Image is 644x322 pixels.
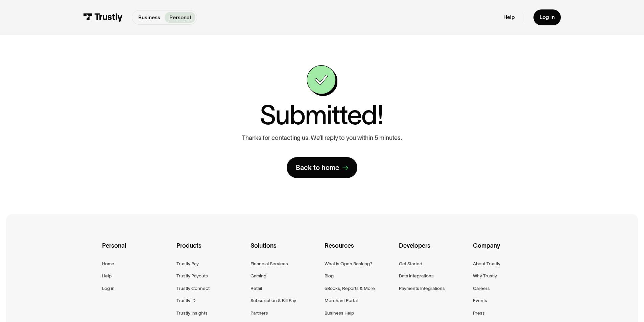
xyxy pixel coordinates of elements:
[176,272,208,280] a: Trustly Payouts
[399,284,445,292] a: Payments Integrations
[473,284,490,292] a: Careers
[102,241,171,260] div: Personal
[251,284,262,292] a: Retail
[251,241,319,260] div: Solutions
[473,260,500,268] a: About Trustly
[533,9,561,25] a: Log in
[325,297,358,304] a: Merchant Portal
[176,241,245,260] div: Products
[134,12,165,23] a: Business
[176,260,199,268] a: Trustly Pay
[165,12,195,23] a: Personal
[325,284,375,292] a: eBooks, Reports & More
[138,14,160,22] p: Business
[102,284,115,292] a: Log in
[503,14,515,21] a: Help
[260,102,383,128] h1: Submitted!
[242,134,402,142] p: Thanks for contacting us. We’ll reply to you within 5 minutes.
[251,260,288,268] a: Financial Services
[325,260,372,268] a: What is Open Banking?
[169,14,191,22] p: Personal
[473,297,487,304] a: Events
[251,272,266,280] a: Gaming
[325,272,334,280] a: Blog
[176,309,208,317] a: Trustly Insights
[473,309,485,317] a: Press
[399,241,468,260] div: Developers
[83,13,123,22] img: Trustly Logo
[287,157,358,178] a: Back to home
[176,297,195,304] a: Trustly ID
[176,284,210,292] a: Trustly Connect
[473,241,542,260] div: Company
[102,272,112,280] a: Help
[473,272,497,280] a: Why Trustly
[251,309,268,317] a: Partners
[540,14,555,21] div: Log in
[325,309,354,317] a: Business Help
[325,241,393,260] div: Resources
[399,272,434,280] a: Data Integrations
[296,163,339,172] div: Back to home
[399,260,422,268] a: Get Started
[251,297,296,304] a: Subscription & Bill Pay
[102,260,114,268] a: Home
